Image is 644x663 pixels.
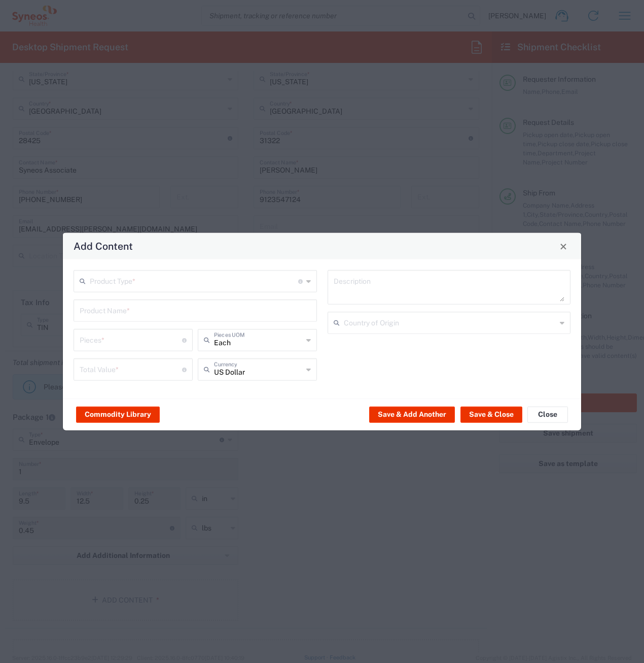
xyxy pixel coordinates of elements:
button: Close [556,239,570,253]
button: Save & Add Another [369,406,455,422]
h4: Add Content [74,239,133,253]
button: Save & Close [460,406,522,422]
button: Close [527,406,568,422]
button: Commodity Library [76,406,160,422]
